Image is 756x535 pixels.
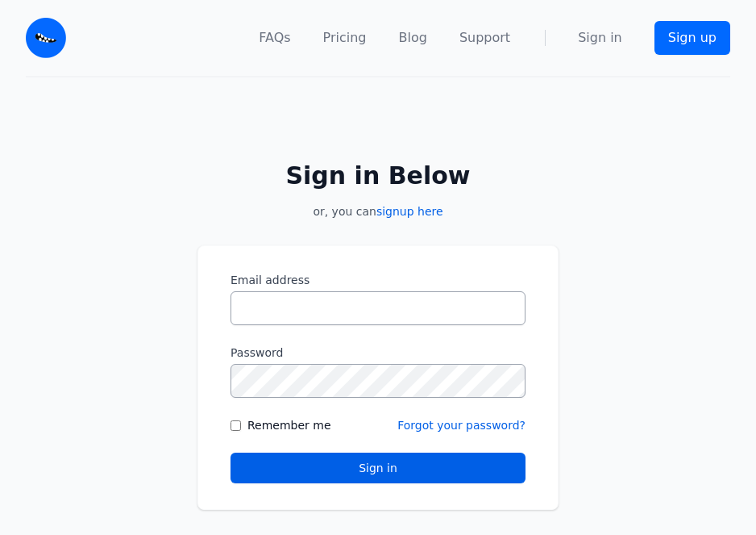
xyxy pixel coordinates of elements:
a: Blog [399,28,427,48]
a: Support [459,28,510,48]
button: Sign in [231,453,525,483]
label: Password [231,345,525,361]
h2: Sign in Below [197,161,559,190]
a: Forgot your password? [397,419,525,432]
img: Email Monster [26,18,66,58]
label: Remember me [247,417,331,433]
label: Email address [231,272,525,288]
a: FAQs [259,28,290,48]
a: Sign up [654,21,730,55]
a: signup here [376,205,443,218]
a: Pricing [323,28,367,48]
p: or, you can [197,203,559,219]
a: Sign in [578,28,622,48]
